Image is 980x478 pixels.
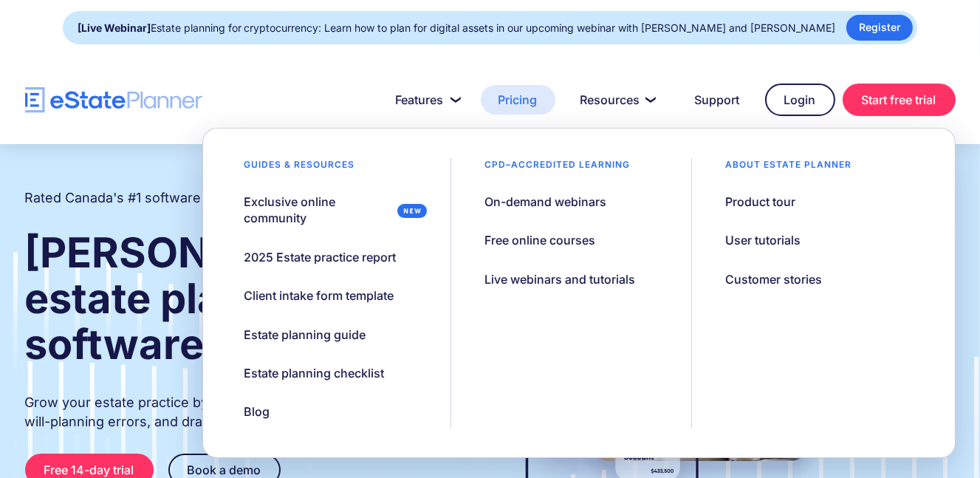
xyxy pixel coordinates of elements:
div: Customer stories [725,271,822,287]
div: Client intake form template [244,287,394,304]
a: Resources [563,85,670,115]
a: Register [846,15,913,41]
h2: Rated Canada's #1 software for estate practitioners [25,188,350,208]
div: 2025 Estate practice report [244,249,396,265]
div: Live webinars and tutorials [484,271,635,287]
a: Login [765,83,835,116]
div: Estate planning for cryptocurrency: Learn how to plan for digital assets in our upcoming webinar ... [78,18,835,38]
div: About estate planner [707,158,870,179]
a: Product tour [707,186,814,217]
div: Estate planning checklist [244,365,384,381]
a: Free online courses [466,225,614,256]
div: On-demand webinars [484,194,606,210]
a: 2025 Estate practice report [225,242,414,273]
a: User tutorials [707,225,819,256]
div: Free online courses [484,232,595,248]
a: Customer stories [707,264,840,295]
div: Product tour [725,194,795,210]
a: Live webinars and tutorials [466,264,654,295]
a: Client intake form template [225,280,412,311]
a: home [25,87,202,113]
div: Estate planning guide [244,327,366,343]
div: Blog [244,403,270,420]
div: CPD–accredited learning [466,158,648,179]
strong: [Live Webinar] [78,21,151,34]
a: Pricing [481,85,555,115]
a: Estate planning checklist [225,358,402,389]
div: User tutorials [725,232,801,248]
p: Grow your estate practice by streamlining client intake, reducing will-planning errors, and draft... [25,393,462,431]
a: Blog [225,396,288,427]
a: Features [378,85,473,115]
div: Exclusive online community [244,194,391,227]
a: On-demand webinars [466,186,625,217]
a: Support [677,85,758,115]
div: Guides & resources [225,158,373,179]
a: Estate planning guide [225,319,384,350]
a: Start free trial [843,83,956,116]
a: Exclusive online community [225,186,436,234]
strong: [PERSON_NAME] and estate planning software [25,228,460,369]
